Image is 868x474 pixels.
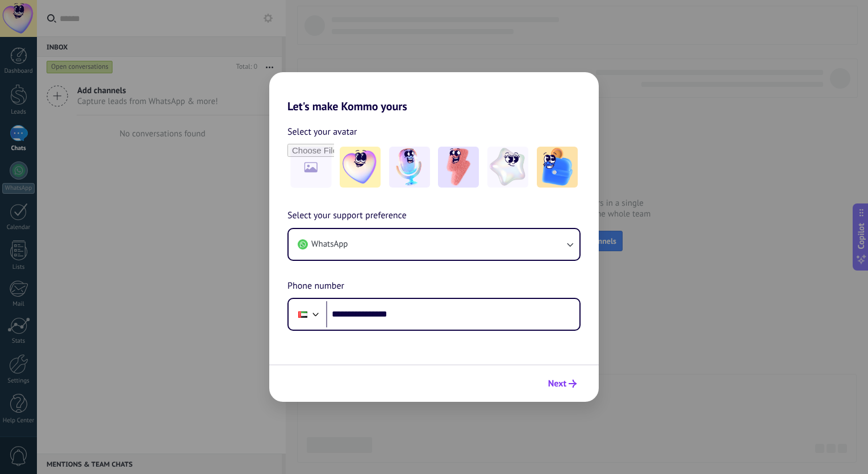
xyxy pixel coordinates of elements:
img: -2.jpeg [389,147,430,188]
span: Phone number [287,279,344,294]
button: WhatsApp [289,229,579,260]
h2: Let's make Kommo yours [269,72,599,113]
img: -1.jpeg [340,147,381,188]
span: Next [548,380,566,388]
img: -3.jpeg [438,147,479,188]
img: -4.jpeg [487,147,528,188]
span: WhatsApp [311,239,348,250]
span: Select your avatar [287,124,357,139]
span: Select your support preference [287,209,407,223]
div: United Arab Emirates: + 971 [292,302,314,326]
img: -5.jpeg [537,147,578,188]
button: Next [543,374,582,393]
